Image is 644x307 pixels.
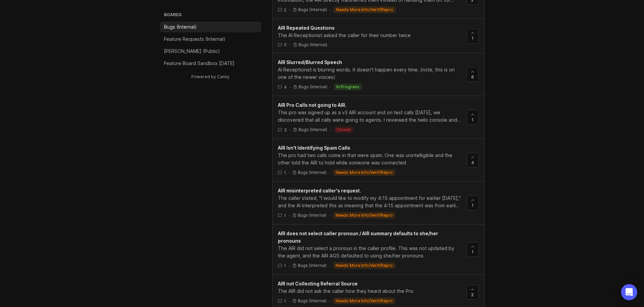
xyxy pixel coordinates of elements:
a: Powered by Canny [190,73,231,81]
button: 2 [467,285,479,300]
p: Bugs (Internal) [298,7,327,12]
a: AIR misinterpreted caller's request.The caller stated, "I would like to modify my 4:15 appointmen... [278,187,467,219]
div: · [289,127,290,133]
div: AI Receptionist is blurring words. It doesn't happen every time. (note, this is on one of the new... [278,66,461,81]
p: closed [336,127,351,132]
button: 1 [467,242,479,257]
span: 1 [472,117,474,123]
p: Bugs (Internal) [164,24,197,30]
span: AIR not Collecting Referral Source [278,281,358,286]
a: AIR Slurred/Blurred SpeechAI Receptionist is blurring words. It doesn't happen every time. (note,... [278,59,467,90]
a: Bugs (Internal) [160,22,261,32]
div: The pro had two calls come in that were spam. One was unintelligible and the other told the AIR t... [278,152,461,166]
a: Feature Board Sandbox [DATE] [160,58,261,69]
div: · [289,42,290,48]
a: Feature Requests (Internal) [160,34,261,44]
span: 1 [284,298,286,304]
p: Bugs (Internal) [298,170,327,175]
div: · [329,263,330,269]
span: 1 [284,263,286,269]
p: [PERSON_NAME] (Public) [164,48,220,55]
p: needs more info/verif/repro [336,263,393,268]
span: 0 [284,42,287,48]
p: Feature Requests (Internal) [164,36,225,42]
button: 1 [467,29,479,43]
p: Bugs (Internal) [299,42,327,48]
p: Bugs (Internal) [299,127,327,132]
a: [PERSON_NAME] (Public) [160,46,261,57]
a: AIR Repeated QuestionsThe AI Receptionist asked the caller for their number twice0·Bugs (Internal) [278,24,467,48]
div: This pro was signed up as a v3 AIR account and on test calls [DATE], we discovered that all calls... [278,109,461,124]
div: The AIR did not ask the caller how they heard about the Pro [278,287,461,295]
span: 3 [284,127,287,133]
span: 1 [472,249,474,255]
div: · [289,213,290,218]
div: The AI Receptionist asked the caller for their number twice [278,32,461,39]
a: AIR not Collecting Referral SourceThe AIR did not ask the caller how they heard about the Pro1·Bu... [278,280,467,304]
div: · [330,127,331,133]
button: 1 [467,110,479,125]
span: 2 [284,7,286,13]
span: 1 [472,35,474,41]
div: Open Intercom Messenger [621,284,637,300]
div: · [289,7,290,13]
div: · [330,7,331,13]
button: 6 [467,67,479,82]
span: 2 [471,292,474,298]
p: Bugs (Internal) [298,263,327,268]
span: AIR Pro Calls not going to AIR. [278,102,347,108]
div: · [329,298,330,304]
span: 1 [284,213,286,218]
h3: Boards [163,11,261,20]
span: AIR misinterpreted caller's request. [278,188,361,193]
span: AIR Slurred/Blurred Speech [278,59,342,65]
button: 1 [467,195,479,210]
span: AIR Isn't Identifying Spam Calls [278,145,350,151]
div: · [289,84,290,90]
p: Bugs (Internal) [299,84,327,90]
a: AIR Pro Calls not going to AIR.This pro was signed up as a v3 AIR account and on test calls [DATE... [278,101,467,133]
p: needs more info/verif/repro [336,298,393,304]
div: · [289,263,290,269]
p: needs more info/verif/repro [336,170,393,175]
p: needs more info/verif/repro [336,7,393,12]
div: · [329,170,330,176]
a: AIR does not select caller pronoun / AIR summary defaults to she/her pronounsThe AIR did not sele... [278,230,467,269]
p: Bugs (Internal) [298,213,327,218]
p: Bugs (Internal) [298,298,327,304]
a: AIR Isn't Identifying Spam CallsThe pro had two calls come in that were spam. One was unintelligi... [278,144,467,176]
span: 4 [471,160,474,165]
p: in progress [336,84,359,90]
div: · [289,298,290,304]
span: 6 [471,74,474,80]
div: · [289,170,290,176]
span: 4 [284,84,287,90]
div: · [330,84,331,90]
span: 1 [472,203,474,208]
div: The AIR did not select a pronoun in the caller profile. This was not updated by the agent, and th... [278,245,461,259]
p: needs more info/verif/repro [336,213,393,218]
div: · [329,213,330,218]
span: 1 [284,170,286,176]
div: The caller stated, "I would like to modify my 4:15 appointment for earlier [DATE]," and the AI in... [278,194,461,209]
span: AIR Repeated Questions [278,25,335,31]
button: 4 [467,153,479,167]
p: Feature Board Sandbox [DATE] [164,60,235,67]
span: AIR does not select caller pronoun / AIR summary defaults to she/her pronouns [278,231,438,244]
